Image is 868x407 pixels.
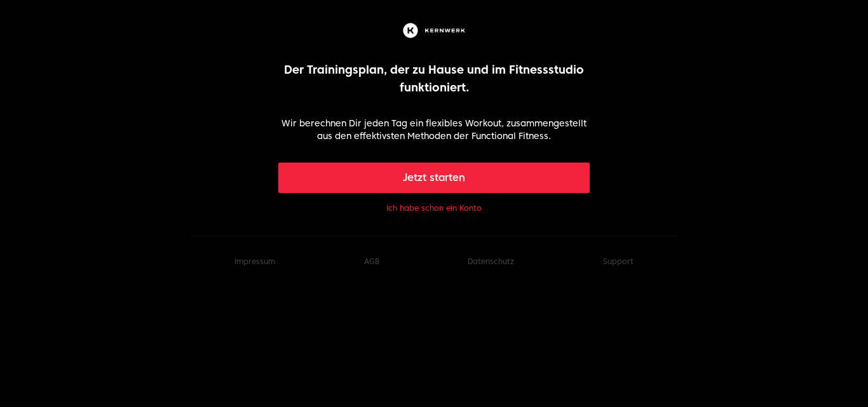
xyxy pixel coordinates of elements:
a: Impressum [234,257,275,266]
p: Wir berechnen Dir jeden Tag ein flexibles Workout, zusammengestellt aus den effektivsten Methoden... [278,117,590,142]
a: Datenschutz [468,257,514,266]
p: Der Trainingsplan, der zu Hause und im Fitnessstudio funktioniert. [278,61,590,97]
img: Kernwerk® [400,20,468,41]
a: AGB [364,257,379,266]
button: Ich habe schon ein Konto [386,203,482,213]
button: Support [603,257,634,267]
button: Jetzt starten [278,163,590,193]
